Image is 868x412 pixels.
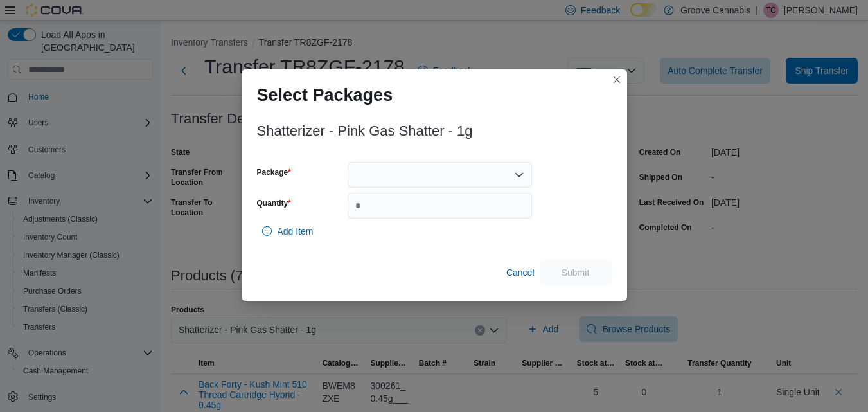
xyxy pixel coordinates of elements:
h1: Select Packages [257,85,393,105]
span: Add Item [278,225,314,238]
h3: Shatterizer - Pink Gas Shatter - 1g [257,123,473,139]
label: Package [257,167,291,177]
label: Quantity [257,198,291,208]
button: Add Item [257,219,319,244]
span: Cancel [506,266,535,279]
button: Cancel [501,260,540,285]
button: Submit [540,260,612,285]
button: Closes this modal window [609,72,624,87]
span: Submit [562,266,590,279]
button: Open list of options [514,170,524,180]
